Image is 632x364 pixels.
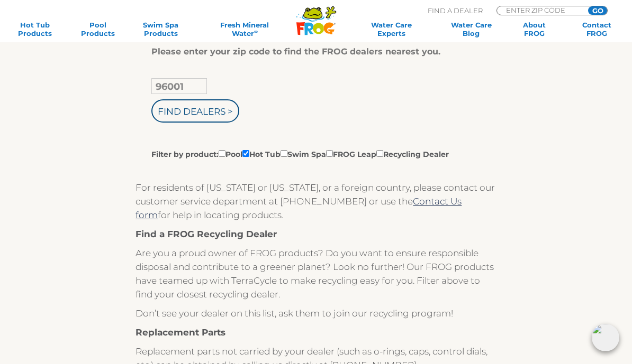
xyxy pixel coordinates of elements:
[447,21,495,38] a: Water CareBlog
[592,324,619,351] img: openIcon
[11,21,59,38] a: Hot TubProducts
[219,150,225,157] input: Filter by product:PoolHot TubSwim SpaFROG LeapRecycling Dealer
[428,6,483,15] p: Find A Dealer
[136,229,277,239] strong: Find a FROG Recycling Dealer
[151,148,449,160] label: Filter by product: Pool Hot Tub Swim Spa FROG Leap Recycling Dealer
[588,6,607,15] input: GO
[136,21,185,38] a: Swim SpaProducts
[510,21,558,38] a: AboutFROG
[136,327,225,338] strong: Replacement Parts
[281,150,287,157] input: Filter by product:PoolHot TubSwim SpaFROG LeapRecycling Dealer
[151,99,239,123] input: Find Dealers >
[199,21,291,38] a: Fresh MineralWater∞
[376,150,383,157] input: Filter by product:PoolHot TubSwim SpaFROG LeapRecycling Dealer
[573,21,621,38] a: ContactFROG
[349,21,433,38] a: Water CareExperts
[151,46,472,57] div: Please enter your zip code to find the FROG dealers nearest you.
[136,246,496,301] p: Are you a proud owner of FROG products? Do you want to ensure responsible disposal and contribute...
[136,306,496,320] p: Don’t see your dealer on this list, ask them to join our recycling program!
[242,150,249,157] input: Filter by product:PoolHot TubSwim SpaFROG LeapRecycling Dealer
[254,29,258,34] sup: ∞
[136,181,496,222] p: For residents of [US_STATE] or [US_STATE], or a foreign country, please contact our customer serv...
[505,6,576,14] input: Zip Code Form
[326,150,333,157] input: Filter by product:PoolHot TubSwim SpaFROG LeapRecycling Dealer
[74,21,122,38] a: PoolProducts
